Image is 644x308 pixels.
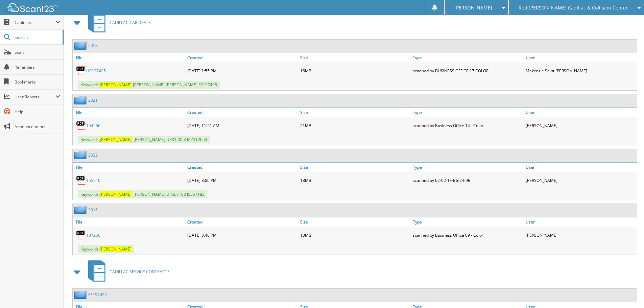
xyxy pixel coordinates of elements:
a: Type [411,163,524,172]
a: 2022 [88,152,98,158]
a: CADILLAC SERVICE CONTRACTS [84,258,170,285]
div: [DATE] 1:55 PM [186,64,299,77]
div: [DATE] 11:21 AM [186,119,299,132]
img: PDF.png [76,230,86,240]
div: 18MB [299,173,411,187]
span: Red [PERSON_NAME] Cadillac & Collision Center [519,6,628,10]
a: Type [411,108,524,117]
iframe: Chat Widget [610,276,644,308]
a: Created [186,217,299,227]
a: Created [186,108,299,117]
img: PDF.png [76,175,86,185]
a: Created [186,163,299,172]
a: File [73,163,186,172]
a: File [73,217,186,227]
span: CADILLAC CAR DEALS [110,20,151,25]
div: Makenzie Saint [PERSON_NAME] [524,64,637,77]
div: [PERSON_NAME] [524,173,637,187]
div: [PERSON_NAME] [524,228,637,242]
span: Reminders [15,64,60,70]
span: [PERSON_NAME] [100,82,132,88]
img: folder2.png [74,290,88,299]
span: Bookmarks [15,79,60,85]
div: [DATE] 3:48 PM [186,228,299,242]
a: 137260 [86,232,100,238]
span: [PERSON_NAME] [100,191,132,197]
span: Scan [15,49,60,55]
span: [PERSON_NAME] [100,246,132,252]
div: scanned by 02-02-1F-B6-24-9B [411,173,524,187]
img: folder2.png [74,41,88,50]
img: folder2.png [74,206,88,214]
a: User [524,108,637,117]
div: 13MB [299,228,411,242]
a: User [524,217,637,227]
span: Cabinets [15,20,55,25]
img: PDF.png [76,66,86,76]
a: User [524,163,637,172]
img: PDF.png [76,120,86,131]
span: [PERSON_NAME] [100,137,132,142]
div: scanned by BUSINESS OFFICE 17 COLOR [411,64,524,77]
a: 154266 [86,123,100,128]
a: FS197495 [88,292,107,298]
img: folder2.png [74,151,88,159]
div: [DATE] 3:06 PM [186,173,299,187]
a: UP197495 [86,68,106,74]
a: Size [299,108,411,117]
span: Keywords: [78,245,134,253]
a: Size [299,163,411,172]
a: 2021 [88,97,98,103]
div: 21MB [299,119,411,132]
a: Size [299,217,411,227]
div: scanned by Business Office 14 - Color [411,119,524,132]
a: Created [186,53,299,62]
div: [PERSON_NAME] [524,119,637,132]
span: User Reports [15,94,55,100]
a: Size [299,53,411,62]
a: 155010 [86,177,100,183]
span: Announcements [15,124,60,129]
a: Type [411,217,524,227]
a: 2016 [88,207,98,213]
a: Type [411,53,524,62]
a: User [524,53,637,62]
img: scan123-logo-white.svg [7,3,57,12]
a: File [73,108,186,117]
a: File [73,53,186,62]
span: [PERSON_NAME] [454,6,492,10]
div: scanned by Business Office 09 - Color [411,228,524,242]
a: 2018 [88,43,98,48]
div: 16MB [299,64,411,77]
span: CADILLAC SERVICE CONTRACTS [110,269,170,275]
span: Keywords: , [PERSON_NAME] UP312053 MZ312053 [78,136,210,143]
a: CADILLAC CAR DEALS [84,9,151,36]
span: Help [15,109,60,115]
span: Keywords: , [PERSON_NAME] UP557183 J5557183 [78,190,207,198]
span: Search [15,34,59,40]
span: Keywords: -[PERSON_NAME] [PERSON_NAME] FS197495 [78,81,220,89]
img: folder2.png [74,96,88,104]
